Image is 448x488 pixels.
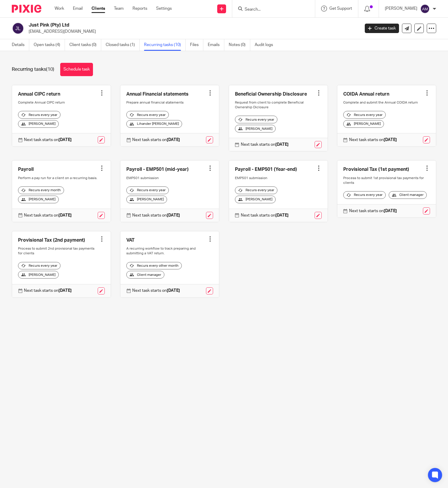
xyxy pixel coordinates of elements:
a: Details [12,39,29,51]
div: Client manager [126,271,164,279]
div: [PERSON_NAME] [18,196,59,203]
div: Recurs every month [18,186,64,194]
a: Audit logs [255,39,277,51]
p: Next task starts on [132,288,180,294]
img: svg%3E [12,22,24,35]
div: [PERSON_NAME] [343,120,384,128]
img: Pixie [12,5,41,13]
strong: [DATE] [58,138,72,142]
p: [PERSON_NAME] [385,6,417,12]
strong: [DATE] [275,213,289,217]
div: [PERSON_NAME] [235,196,276,203]
div: Recurs every year [126,186,169,194]
p: Next task starts on [24,288,72,294]
div: Recurs every year [18,262,61,270]
p: Next task starts on [24,212,72,218]
span: Get Support [329,6,352,11]
strong: [DATE] [167,213,180,217]
a: Emails [208,39,224,51]
a: Files [190,39,203,51]
strong: [DATE] [167,289,180,293]
input: Search [244,7,297,12]
strong: [DATE] [58,213,72,217]
a: Closed tasks (1) [106,39,140,51]
a: Schedule task [60,63,93,76]
a: Notes (0) [229,39,250,51]
p: Next task starts on [241,142,289,148]
div: Lihander [PERSON_NAME] [126,120,182,128]
div: Recurs every year [18,111,61,119]
div: [PERSON_NAME] [126,196,167,203]
strong: [DATE] [384,138,397,142]
a: Recurring tasks (10) [144,39,186,51]
div: Client manager [389,191,427,199]
strong: [DATE] [275,143,289,147]
a: Settings [156,6,172,12]
div: [PERSON_NAME] [18,120,59,128]
a: Reports [133,6,147,12]
strong: [DATE] [167,138,180,142]
p: Next task starts on [132,212,180,218]
p: Next task starts on [349,137,397,143]
div: [PERSON_NAME] [235,125,276,132]
img: svg%3E [420,4,430,14]
strong: [DATE] [58,289,72,293]
p: Next task starts on [132,137,180,143]
strong: [DATE] [384,209,397,213]
p: Next task starts on [241,212,289,218]
a: Open tasks (4) [34,39,65,51]
a: Client tasks (0) [69,39,101,51]
h2: Just Pink (Pty) Ltd [29,22,290,28]
div: Recurs every year [343,111,386,119]
h1: Recurring tasks [12,66,54,73]
p: [EMAIL_ADDRESS][DOMAIN_NAME] [29,29,356,35]
a: Clients [91,6,105,12]
p: Next task starts on [349,208,397,214]
div: [PERSON_NAME] [18,271,59,279]
div: Recurs every year [126,111,169,119]
a: Email [73,6,83,12]
div: Recurs every year [235,116,277,123]
a: Work [55,6,64,12]
div: Recurs every year [343,191,386,199]
div: Recurs every year [235,186,277,194]
a: Team [114,6,124,12]
div: Recurs every other month [126,262,182,270]
p: Next task starts on [24,137,72,143]
span: (10) [46,67,54,72]
a: Create task [365,24,399,33]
